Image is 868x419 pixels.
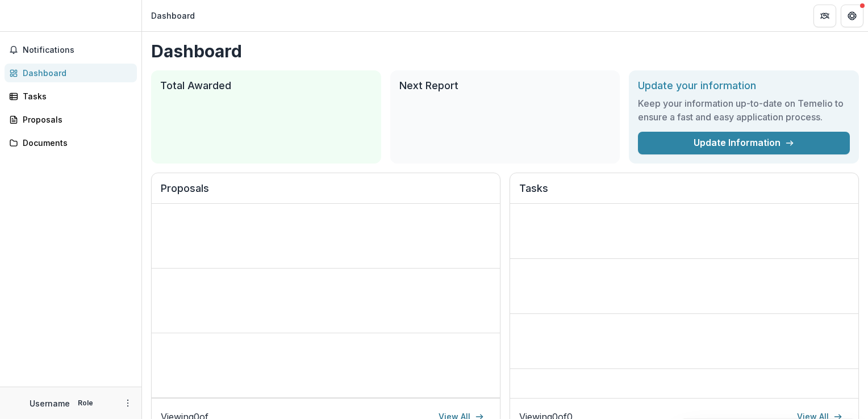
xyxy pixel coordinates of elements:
a: Proposals [5,110,137,129]
button: Partners [813,5,836,27]
div: Proposals [23,114,128,125]
button: Get Help [841,5,863,27]
a: Update Information [638,132,850,154]
h2: Total Awarded [160,79,372,92]
h3: Keep your information up-to-date on Temelio to ensure a fast and easy application process. [638,97,850,124]
h1: Dashboard [151,41,859,61]
div: Tasks [23,90,128,102]
a: Tasks [5,87,137,106]
p: Username [30,397,70,409]
h2: Update your information [638,79,850,92]
nav: breadcrumb [147,7,199,24]
button: More [121,396,135,410]
h2: Next Report [399,79,611,92]
a: Documents [5,133,137,152]
p: Role [74,398,97,408]
div: Documents [23,137,128,149]
span: Notifications [23,45,132,55]
h2: Proposals [161,182,491,204]
div: Dashboard [23,67,128,79]
h2: Tasks [519,182,849,204]
div: Dashboard [151,10,195,22]
button: Notifications [5,41,137,59]
a: Dashboard [5,64,137,82]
